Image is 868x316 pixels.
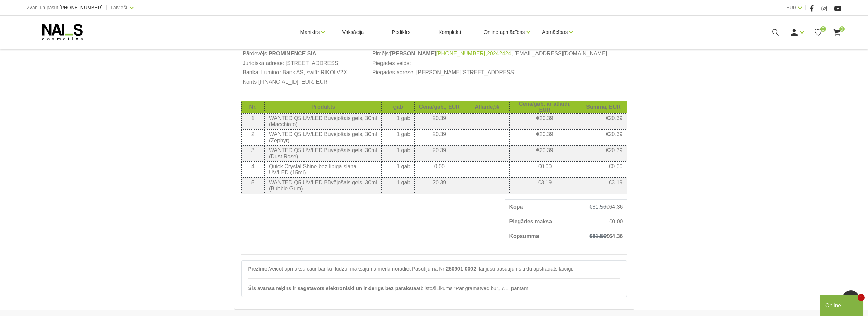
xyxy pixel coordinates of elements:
td: 20.39 [415,129,464,145]
td: WANTED Q5 UV/LED Būvējošais gels, 30ml (Dust Rose) [264,145,381,161]
span: 0.00 [612,219,623,224]
td: Piegādes veids: [371,58,627,68]
th: Produkts [264,101,381,113]
td: €0.00 [510,161,580,177]
td: 1 [241,113,264,129]
span: € [606,233,609,239]
span: 64.36 [609,204,623,210]
strong: Kopsumma [509,233,539,239]
a: Latviešu [111,3,128,12]
span: | [106,3,107,12]
a: EUR [786,3,796,12]
th: Atlaide,% [464,101,510,113]
b: [PERSON_NAME] [390,51,436,56]
td: Pircējs: , [EMAIL_ADDRESS][DOMAIN_NAME] [371,49,627,58]
b: Šis avansa rēķins ir sagatavots elektroniski un ir derīgs bez paraksta [248,285,416,291]
span: € [609,219,612,224]
td: 1 gab [382,161,415,177]
b: 250901-0002 [446,266,476,272]
td: 2 [241,129,264,145]
td: 1 gab [382,113,415,129]
td: €0.00 [580,161,627,177]
iframe: chat widget [820,294,865,316]
td: WANTED Q5 UV/LED Būvējošais gels, 30ml (Zephyr) [264,129,381,145]
td: €20.39 [580,145,627,161]
span: € [606,204,609,210]
td: €20.39 [580,129,627,145]
s: 81.56 [593,233,606,239]
strong: Kopā [509,204,523,210]
td: Quick Crystal Shine bez lipīgā slāņa UV/LED (15ml) [264,161,381,177]
a: [PHONE_NUMBER] [59,5,102,10]
td: 3 [241,145,264,161]
b: PROMINENCE SIA [269,51,316,56]
th: Konts [FINANCIAL_ID], EUR, EUR [241,77,357,87]
th: Summa, EUR [580,101,627,113]
td: €3.19 [580,177,627,194]
th: Juridiskā adrese: [STREET_ADDRESS] [241,58,357,68]
td: 5 [241,177,264,194]
td: 20.39 [415,113,464,129]
td: 1 gab [382,177,415,194]
a: Apmācības [542,18,568,46]
td: €20.39 [580,113,627,129]
td: €20.39 [510,129,580,145]
a: Pedikīrs [386,16,416,49]
th: Cena/gab. ar atlaidi, EUR [510,101,580,113]
span: | [805,3,806,12]
td: 4 [241,161,264,177]
th: Nr. [241,101,264,113]
td: 1 gab [382,145,415,161]
b: Piezīme: [248,266,269,272]
s: € [590,204,593,210]
a: Likums "Par grāmatvedību", 7.1. pantam. [436,284,530,292]
a: Komplekti [433,16,467,49]
div: Veicot apmaksu caur banku, lūdzu, maksājuma mērķī norādiet Pasūtījuma Nr: , lai jūsu pasūtījums t... [241,260,627,297]
td: WANTED Q5 UV/LED Būvējošais gels, 30ml (Bubble Gum) [264,177,381,194]
a: [PHONE_NUMBER],20242424 [436,51,511,57]
s: 81.56 [593,204,606,210]
td: Piegādes adrese: [PERSON_NAME][STREET_ADDRESS] , [371,68,627,78]
a: 0 [814,28,822,37]
td: 20.39 [415,177,464,194]
s: € [590,233,593,239]
a: 0 [833,28,841,37]
td: 1 gab [382,129,415,145]
th: Banka: Luminor Bank AS, swift: RIKOLV2X [241,68,357,78]
th: gab [382,101,415,113]
a: Vaksācija [337,16,369,49]
span: 64.36 [609,233,623,239]
strong: Piegādes maksa [509,219,552,224]
td: Pārdevējs: [241,49,357,58]
span: 0 [839,26,845,32]
td: 0.00 [415,161,464,177]
td: €20.39 [510,145,580,161]
a: Manikīrs [300,18,320,46]
span: 0 [820,26,826,32]
td: WANTED Q5 UV/LED Būvējošais gels, 30ml (Macchiato) [264,113,381,129]
th: Cena/gab., EUR [415,101,464,113]
a: Online apmācības [483,18,525,46]
td: 20.39 [415,145,464,161]
div: Zvani un pasūti [27,3,102,12]
td: €3.19 [510,177,580,194]
td: €20.39 [510,113,580,129]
